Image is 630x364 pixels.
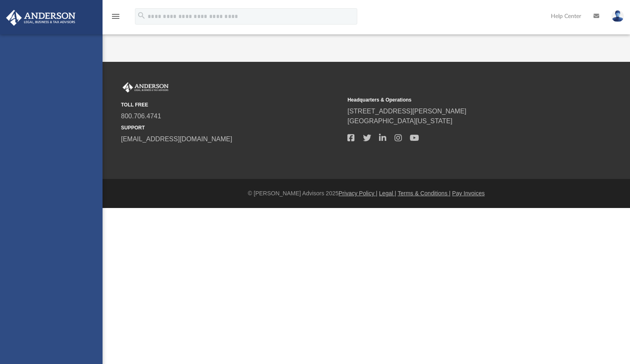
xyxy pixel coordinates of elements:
[612,10,624,22] img: User Pic
[137,11,146,20] i: search
[103,189,630,198] div: © [PERSON_NAME] Advisors 2025
[398,190,451,197] a: Terms & Conditions |
[4,10,78,26] img: Anderson Advisors Platinum Portal
[111,11,121,21] i: menu
[121,124,342,131] small: SUPPORT
[379,190,396,197] a: Legal |
[339,190,378,197] a: Privacy Policy |
[121,101,342,109] small: TOLL FREE
[347,118,452,124] a: [GEOGRAPHIC_DATA][US_STATE]
[121,82,170,93] img: Anderson Advisors Platinum Portal
[347,96,568,104] small: Headquarters & Operations
[452,190,484,197] a: Pay Invoices
[121,113,161,120] a: 800.706.4741
[347,108,466,115] a: [STREET_ADDRESS][PERSON_NAME]
[111,16,121,21] a: menu
[121,136,232,142] a: [EMAIL_ADDRESS][DOMAIN_NAME]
